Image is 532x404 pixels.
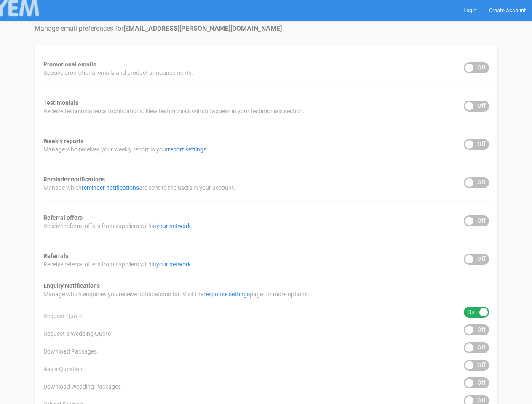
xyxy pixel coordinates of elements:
strong: Weekly reports [43,138,83,144]
span: Receive testimonial email notifications. New testimonials will still appear in your testimonials ... [43,107,305,115]
a: response settings [203,291,250,298]
span: Download Wedding Packages [43,383,121,391]
span: Receive referral offers from suppliers within . [43,222,192,230]
strong: Enquiry Notifications [43,282,100,289]
span: Manage which are sent to the users in your account. [43,183,235,192]
a: reminder notifications [82,184,139,191]
span: Receive promotional emails and product announcements. [43,69,193,77]
span: Request a Wedding Quote [43,330,111,338]
a: report settings [168,146,206,153]
strong: Referral offers [43,214,83,221]
span: Receive referral offers from suppliers within . [43,260,192,268]
span: Download Packages [43,347,97,356]
a: your network [156,223,191,229]
strong: [EMAIL_ADDRESS][PERSON_NAME][DOMAIN_NAME] [123,24,282,32]
a: your network [156,261,191,268]
strong: Testimonials [43,99,78,106]
span: Ask a Question [43,365,83,373]
strong: Reminder notifications [43,176,105,183]
strong: Referrals [43,252,68,259]
strong: Promotional emails [43,61,96,68]
h4: Manage email preferences for [35,25,498,32]
span: Manage which enquiries you receive notifications for. Visit the page for more options. [43,290,309,298]
span: Request Quote [43,312,82,320]
span: Manage who receives your weekly report in your . [43,145,208,154]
